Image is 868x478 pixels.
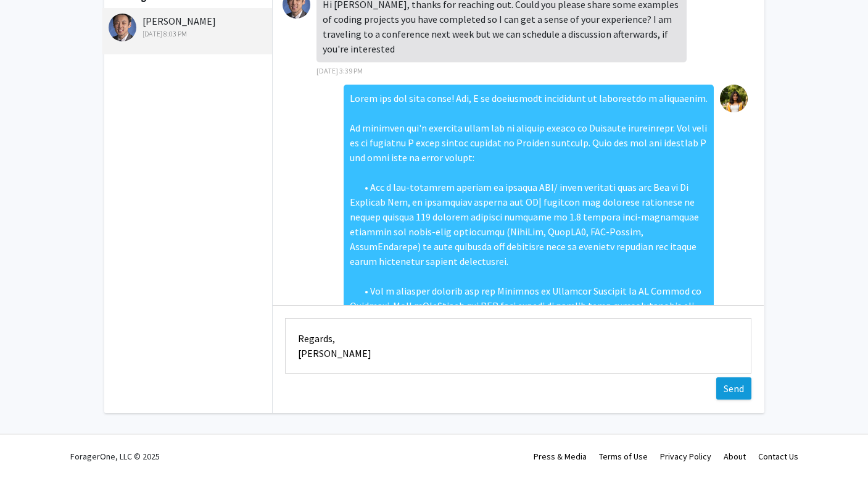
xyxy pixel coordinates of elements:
a: Contact Us [758,451,798,462]
a: Press & Media [534,451,587,462]
textarea: Message [285,318,751,374]
div: ForagerOne, LLC © 2025 [70,435,160,478]
iframe: Chat [9,422,52,469]
span: [DATE] 3:39 PM [316,66,363,75]
a: About [724,451,746,462]
img: Richa Kakde [720,85,748,112]
img: Jonathan Ling [109,14,136,41]
button: Send [716,377,751,400]
a: Privacy Policy [660,451,711,462]
div: [PERSON_NAME] [109,14,270,40]
a: Terms of Use [599,451,648,462]
div: [DATE] 8:03 PM [109,28,270,40]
